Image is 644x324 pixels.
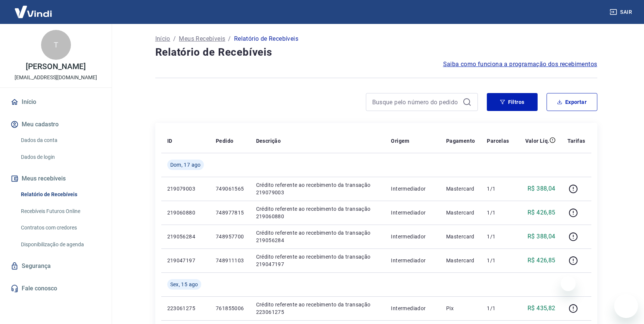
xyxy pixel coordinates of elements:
[256,205,379,220] p: Crédito referente ao recebimento da transação 219060880
[9,280,103,297] a: Fale conosco
[18,237,103,252] a: Disponibilização de agenda
[170,161,201,169] span: Dom, 17 ago
[216,257,244,264] p: 748911103
[528,184,556,193] p: R$ 388,04
[567,137,585,145] p: Tarifas
[487,257,509,264] p: 1/1
[487,305,509,312] p: 1/1
[446,137,475,145] p: Pagamento
[18,187,103,202] a: Relatório de Recebíveis
[216,305,244,312] p: 761855006
[18,220,103,235] a: Contratos com credores
[167,185,204,192] p: 219079003
[9,116,103,133] button: Meu cadastro
[9,94,103,110] a: Início
[446,305,475,312] p: Pix
[446,257,475,264] p: Mastercard
[41,30,71,60] div: T
[528,208,556,217] p: R$ 426,85
[391,305,434,312] p: Intermediador
[487,93,538,111] button: Filtros
[216,137,233,145] p: Pedido
[167,233,204,240] p: 219056284
[372,96,460,108] input: Busque pelo número do pedido
[487,137,509,145] p: Parcelas
[167,305,204,312] p: 223061275
[179,34,225,43] a: Meus Recebíveis
[256,181,379,196] p: Crédito referente ao recebimento da transação 219079003
[9,170,103,187] button: Meus recebíveis
[487,185,509,192] p: 1/1
[234,34,298,43] p: Relatório de Recebíveis
[26,63,85,71] p: [PERSON_NAME]
[170,281,198,288] span: Sex, 15 ago
[487,233,509,240] p: 1/1
[167,257,204,264] p: 219047197
[167,137,172,145] p: ID
[18,149,103,165] a: Dados de login
[446,185,475,192] p: Mastercard
[443,60,597,69] a: Saiba como funciona a programação dos recebimentos
[216,209,244,216] p: 748977815
[391,185,434,192] p: Intermediador
[15,74,97,81] p: [EMAIL_ADDRESS][DOMAIN_NAME]
[9,258,103,274] a: Segurança
[228,34,231,43] p: /
[391,137,409,145] p: Origem
[446,209,475,216] p: Mastercard
[614,294,638,318] iframe: Botão para abrir a janela de mensagens
[487,209,509,216] p: 1/1
[561,276,576,291] iframe: Fechar mensagem
[216,233,244,240] p: 748957700
[391,257,434,264] p: Intermediador
[9,0,57,23] img: Vindi
[391,209,434,216] p: Intermediador
[167,209,204,216] p: 219060880
[528,304,556,313] p: R$ 435,82
[256,253,379,268] p: Crédito referente ao recebimento da transação 219047197
[528,232,556,241] p: R$ 388,04
[155,34,170,43] a: Início
[173,34,176,43] p: /
[608,5,635,19] button: Sair
[256,137,281,145] p: Descrição
[525,137,550,145] p: Valor Líq.
[155,45,597,60] h4: Relatório de Recebíveis
[528,256,556,265] p: R$ 426,85
[18,204,103,219] a: Recebíveis Futuros Online
[216,185,244,192] p: 749061565
[547,93,597,111] button: Exportar
[256,229,379,244] p: Crédito referente ao recebimento da transação 219056284
[256,301,379,316] p: Crédito referente ao recebimento da transação 223061275
[391,233,434,240] p: Intermediador
[18,133,103,148] a: Dados da conta
[446,233,475,240] p: Mastercard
